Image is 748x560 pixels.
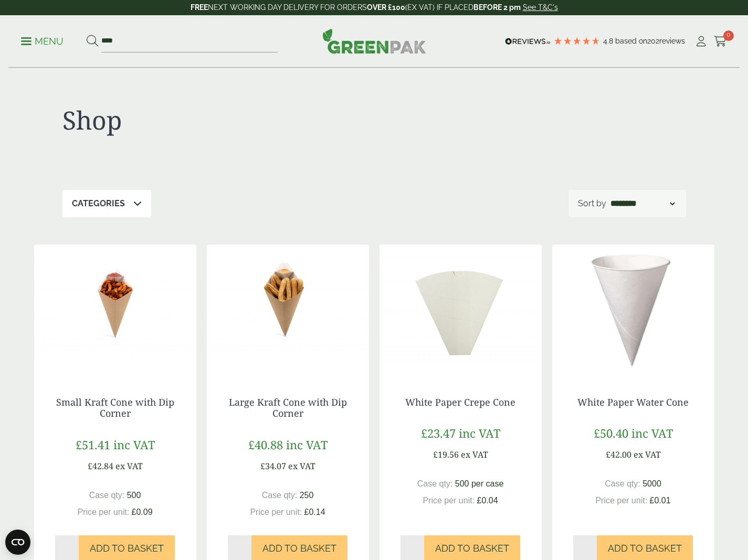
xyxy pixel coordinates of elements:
span: Case qty: [89,491,125,500]
span: £40.88 [248,437,283,452]
span: Based on [615,37,647,45]
span: Case qty: [262,491,298,500]
a: Menu [21,35,64,46]
img: GreenPak Supplies [322,28,426,54]
span: £19.56 [433,449,459,460]
span: £0.09 [132,508,153,516]
span: £50.40 [594,425,628,441]
span: inc VAT [286,437,328,452]
span: ex VAT [461,449,488,460]
a: White Paper Crepe Cone [405,396,515,408]
a: Large Kraft Cone with Dip Corner [229,396,347,420]
span: 4.8 [603,37,615,45]
p: Sort by [578,197,606,210]
span: £0.14 [304,508,325,516]
span: ex VAT [634,449,661,460]
span: £23.47 [421,425,456,441]
span: £0.01 [650,496,671,505]
span: 250 [300,491,314,500]
img: 2120039 White Paper Water Cone 4oz [552,245,714,376]
span: Price per unit: [250,508,302,516]
strong: OVER £100 [367,3,405,12]
span: reviews [659,37,685,45]
select: Shop order [608,197,677,210]
span: £42.00 [606,449,631,460]
span: Price per unit: [595,496,647,505]
span: 500 per case [455,479,504,488]
span: £0.04 [477,496,498,505]
strong: FREE [191,3,208,12]
span: Add to Basket [262,543,336,554]
span: inc VAT [631,425,673,441]
img: Small Kraft Cone With Contents (Chips) Frontal [34,245,196,376]
span: Add to Basket [90,543,164,554]
p: Categories [72,197,125,210]
a: White Paper Water Cone [577,396,689,408]
span: 5000 [642,479,661,488]
span: Add to Basket [435,543,509,554]
span: ex VAT [288,460,315,472]
span: ex VAT [115,460,143,472]
span: Case qty: [605,479,640,488]
a: 0 [714,34,727,49]
h1: Shop [62,105,374,135]
img: Large Kraft Cone With Contents (Churros) Frontal [207,245,369,376]
span: 202 [647,37,659,45]
p: Menu [21,35,64,48]
span: inc VAT [113,437,155,452]
span: £42.84 [88,460,113,472]
span: £51.41 [76,437,110,452]
i: My Account [694,36,708,47]
span: 0 [723,30,734,41]
span: Add to Basket [608,543,682,554]
span: £34.07 [260,460,286,472]
i: Cart [714,36,727,47]
img: REVIEWS.io [505,38,551,45]
strong: BEFORE 2 pm [473,3,521,12]
span: Price per unit: [77,508,129,516]
span: 500 [127,491,141,500]
div: 4.79 Stars [553,36,600,46]
a: Small Kraft Cone with Dip Corner [56,396,174,420]
a: See T&C's [523,3,558,12]
span: Price per unit: [423,496,475,505]
button: Open CMP widget [5,530,30,555]
span: inc VAT [459,425,500,441]
img: DSC6053a [380,245,542,376]
span: Case qty: [417,479,453,488]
